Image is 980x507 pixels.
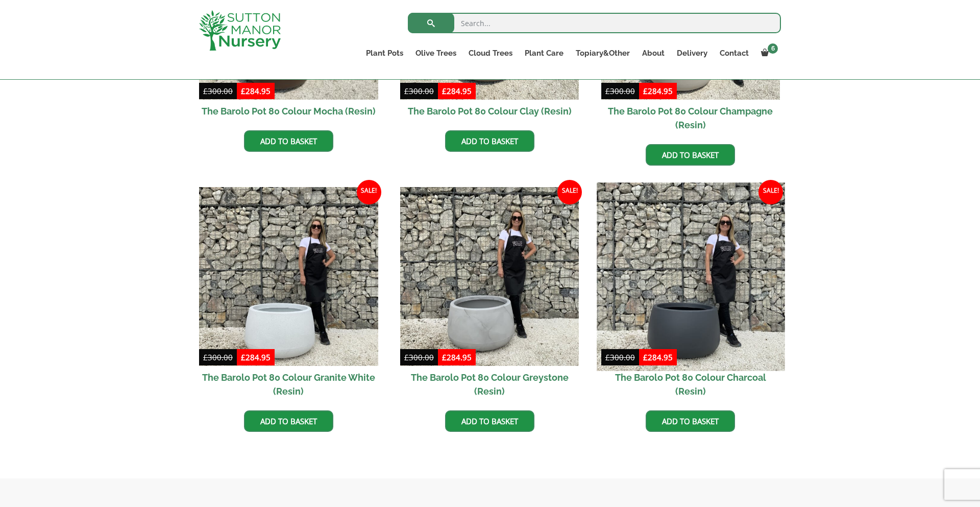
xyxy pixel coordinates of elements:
a: Contact [714,46,755,60]
span: £ [442,86,447,96]
a: Add to basket: “The Barolo Pot 80 Colour Mocha (Resin)” [244,130,333,152]
a: Plant Care [519,46,570,60]
span: £ [241,352,246,362]
bdi: 284.95 [241,352,271,362]
a: Add to basket: “The Barolo Pot 80 Colour Clay (Resin)” [445,130,534,152]
span: £ [241,86,246,96]
h2: The Barolo Pot 80 Colour Granite White (Resin) [199,366,378,403]
span: £ [404,86,409,96]
img: logo [199,10,281,51]
span: £ [605,86,610,96]
bdi: 300.00 [404,86,434,96]
a: Add to basket: “The Barolo Pot 80 Colour Charcoal (Resin)” [646,410,735,432]
span: £ [442,352,447,362]
bdi: 300.00 [605,86,635,96]
a: Add to basket: “The Barolo Pot 80 Colour Champagne (Resin)” [646,144,735,166]
span: Sale! [758,180,783,204]
bdi: 300.00 [404,352,434,362]
bdi: 284.95 [241,86,271,96]
bdi: 284.95 [643,352,673,362]
span: £ [605,352,610,362]
span: £ [203,352,208,362]
h2: The Barolo Pot 80 Colour Mocha (Resin) [199,100,378,123]
bdi: 284.95 [442,86,472,96]
span: 6 [768,43,778,54]
a: Sale! The Barolo Pot 80 Colour Granite White (Resin) [199,187,378,403]
input: Search... [408,13,781,33]
a: Sale! The Barolo Pot 80 Colour Greystone (Resin) [400,187,579,403]
img: The Barolo Pot 80 Colour Granite White (Resin) [199,187,378,366]
h2: The Barolo Pot 80 Colour Charcoal (Resin) [601,366,780,403]
bdi: 284.95 [442,352,472,362]
a: Cloud Trees [462,46,519,60]
h2: The Barolo Pot 80 Colour Champagne (Resin) [601,100,780,136]
a: 6 [755,46,781,60]
span: £ [643,352,648,362]
a: Add to basket: “The Barolo Pot 80 Colour Greystone (Resin)” [445,410,534,432]
span: Sale! [357,180,381,204]
bdi: 300.00 [203,352,233,362]
span: £ [404,352,409,362]
span: Sale! [557,180,582,204]
a: Delivery [671,46,714,60]
span: £ [643,86,648,96]
img: The Barolo Pot 80 Colour Charcoal (Resin) [597,182,785,371]
a: Olive Trees [409,46,462,60]
bdi: 300.00 [605,352,635,362]
a: About [636,46,671,60]
a: Plant Pots [360,46,409,60]
bdi: 300.00 [203,86,233,96]
a: Topiary&Other [570,46,636,60]
bdi: 284.95 [643,86,673,96]
a: Sale! The Barolo Pot 80 Colour Charcoal (Resin) [601,187,780,403]
img: The Barolo Pot 80 Colour Greystone (Resin) [400,187,579,366]
h2: The Barolo Pot 80 Colour Greystone (Resin) [400,366,579,403]
h2: The Barolo Pot 80 Colour Clay (Resin) [400,100,579,123]
a: Add to basket: “The Barolo Pot 80 Colour Granite White (Resin)” [244,410,333,432]
span: £ [203,86,208,96]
